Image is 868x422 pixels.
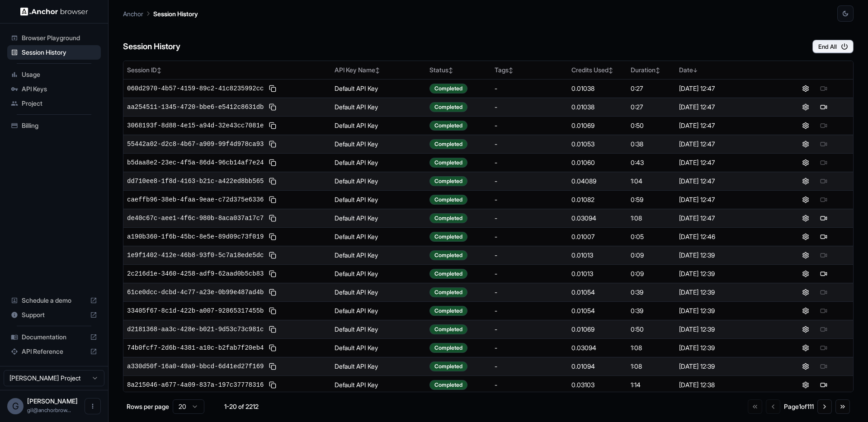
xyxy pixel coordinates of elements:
[495,362,564,371] div: -
[127,84,264,93] span: 060d2970-4b57-4159-89c2-41c8235992cc
[127,195,264,204] span: caeffb96-38eb-4faa-9eae-c72d375e6336
[429,195,467,205] div: Completed
[679,343,773,352] div: [DATE] 12:39
[631,84,671,93] div: 0:27
[679,66,773,75] div: Date
[429,361,467,371] div: Completed
[429,324,467,334] div: Completed
[495,121,564,130] div: -
[331,246,426,264] td: Default API Key
[571,362,623,371] div: 0.01094
[127,251,264,260] span: 1e9f1402-412e-46b8-93f0-5c7a18ede5dc
[331,264,426,283] td: Default API Key
[127,66,327,75] div: Session ID
[22,84,97,94] span: API Keys
[331,153,426,172] td: Default API Key
[127,232,264,241] span: a190b360-1f6b-45bc-8e5e-89d09c73f019
[571,84,623,93] div: 0.01038
[331,98,426,116] td: Default API Key
[571,177,623,186] div: 0.04089
[631,158,671,167] div: 0:43
[448,67,453,74] span: ↕
[679,177,773,186] div: [DATE] 12:47
[331,79,426,98] td: Default API Key
[679,269,773,278] div: [DATE] 12:39
[429,232,467,242] div: Completed
[429,121,467,131] div: Completed
[127,362,264,371] span: a330d50f-16a0-49a9-bbcd-6d41ed27f169
[679,84,773,93] div: [DATE] 12:47
[571,251,623,260] div: 0.01013
[127,380,264,389] span: 8a215046-a677-4a09-837a-197c37778316
[679,251,773,260] div: [DATE] 12:39
[679,232,773,241] div: [DATE] 12:46
[331,172,426,190] td: Default API Key
[429,380,467,390] div: Completed
[7,31,101,45] div: Browser Playground
[7,330,101,344] div: Documentation
[331,227,426,246] td: Default API Key
[495,66,564,75] div: Tags
[331,116,426,135] td: Default API Key
[631,214,671,223] div: 1:08
[22,48,97,57] span: Session History
[495,269,564,278] div: -
[22,333,86,342] span: Documentation
[509,67,513,74] span: ↕
[429,250,467,260] div: Completed
[123,9,198,19] nav: breadcrumb
[22,99,97,108] span: Project
[679,214,773,223] div: [DATE] 12:47
[375,67,380,74] span: ↕
[27,407,71,413] span: gil@anchorbrowser.io
[812,40,854,53] button: End All
[495,343,564,352] div: -
[123,9,143,19] p: Anchor
[27,397,78,405] span: Gil Dankner
[495,140,564,149] div: -
[7,398,24,414] div: G
[495,214,564,223] div: -
[7,344,101,359] div: API Reference
[656,67,660,74] span: ↕
[429,306,467,316] div: Completed
[679,121,773,130] div: [DATE] 12:47
[219,402,264,411] div: 1-20 of 2212
[127,343,264,352] span: 74b0fcf7-2d6b-4381-a10c-b2fab7f20eb4
[22,310,86,319] span: Support
[495,158,564,167] div: -
[20,7,88,16] img: Anchor Logo
[609,67,613,74] span: ↕
[571,343,623,352] div: 0.03094
[631,288,671,297] div: 0:39
[631,343,671,352] div: 1:08
[429,176,467,186] div: Completed
[22,347,86,356] span: API Reference
[331,357,426,375] td: Default API Key
[127,121,264,130] span: 3068193f-8d88-4e15-a94d-32e43cc7081e
[127,269,264,278] span: 2c216d1e-3460-4258-adf9-62aad0b5cb83
[331,375,426,394] td: Default API Key
[631,195,671,204] div: 0:59
[7,308,101,322] div: Support
[679,325,773,334] div: [DATE] 12:39
[7,118,101,133] div: Billing
[331,338,426,357] td: Default API Key
[22,296,86,305] span: Schedule a demo
[679,103,773,112] div: [DATE] 12:47
[631,140,671,149] div: 0:38
[495,380,564,389] div: -
[631,232,671,241] div: 0:05
[679,380,773,389] div: [DATE] 12:38
[571,214,623,223] div: 0.03094
[571,269,623,278] div: 0.01013
[495,251,564,260] div: -
[127,288,264,297] span: 61ce0dcc-dcbd-4c77-a23e-0b99e487ad4b
[679,288,773,297] div: [DATE] 12:39
[631,177,671,186] div: 1:04
[571,121,623,130] div: 0.01069
[495,177,564,186] div: -
[495,84,564,93] div: -
[571,158,623,167] div: 0.01060
[495,232,564,241] div: -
